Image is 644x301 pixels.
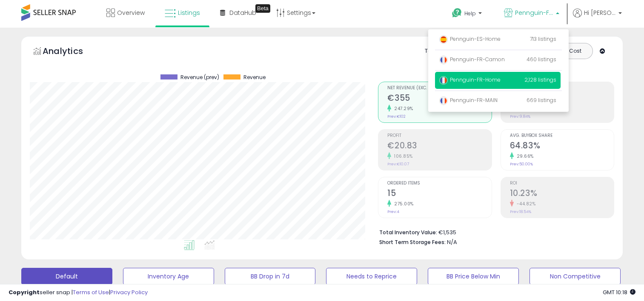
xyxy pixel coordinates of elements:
[379,227,608,237] li: €1,535
[514,201,536,207] small: -44.82%
[229,9,256,17] span: DataHub
[243,74,266,80] span: Revenue
[603,288,635,296] span: 2025-09-15 10:18 GMT
[510,114,530,119] small: Prev: 9.84%
[452,8,462,18] i: Get Help
[225,268,316,285] button: BB Drop in 7d
[9,289,148,297] div: seller snap | |
[326,268,417,285] button: Needs to Reprice
[110,288,148,296] a: Privacy Policy
[439,97,448,105] img: france.png
[447,238,457,246] span: N/A
[439,76,448,85] img: france.png
[530,35,556,43] span: 713 listings
[379,239,446,246] b: Short Term Storage Fees:
[527,56,556,63] span: 460 listings
[387,141,491,152] h2: €20.83
[255,4,270,13] div: Tooltip anchor
[391,153,413,159] small: 106.85%
[510,133,614,138] span: Avg. Buybox Share
[117,9,145,17] span: Overview
[21,268,112,285] button: Default
[439,97,498,104] span: Pennguin-FR-MAIN
[180,74,219,80] span: Revenue (prev)
[43,45,100,59] h5: Analytics
[439,35,448,44] img: spain.png
[439,76,501,83] span: Pennguin-FR-Home
[428,268,519,285] button: BB Price Below Min
[527,97,556,104] span: 669 listings
[510,181,614,186] span: ROI
[514,153,534,159] small: 29.66%
[445,1,490,28] a: Help
[73,288,109,296] a: Terms of Use
[510,209,531,214] small: Prev: 18.54%
[439,56,448,64] img: france.png
[379,229,437,236] b: Total Inventory Value:
[530,268,621,285] button: Non Competitive
[573,9,622,28] a: Hi [PERSON_NAME]
[464,10,476,17] span: Help
[439,35,501,43] span: Pennguin-ES-Home
[425,47,458,55] div: Totals For
[387,209,399,214] small: Prev: 4
[387,86,491,91] span: Net Revenue (Exc. VAT)
[178,9,200,17] span: Listings
[123,268,214,285] button: Inventory Age
[387,181,491,186] span: Ordered Items
[387,114,406,119] small: Prev: €102
[9,288,40,296] strong: Copyright
[510,188,614,200] h2: 10.23%
[387,188,491,200] h2: 15
[387,133,491,138] span: Profit
[510,162,533,167] small: Prev: 50.00%
[510,141,614,152] h2: 64.83%
[391,201,414,207] small: 275.00%
[387,93,491,105] h2: €355
[584,9,616,17] span: Hi [PERSON_NAME]
[387,162,409,167] small: Prev: €10.07
[515,9,553,17] span: Pennguin-FR-Home
[524,76,556,83] span: 2,128 listings
[439,56,505,63] span: Pennguin-FR-Camon
[391,105,413,112] small: 247.29%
